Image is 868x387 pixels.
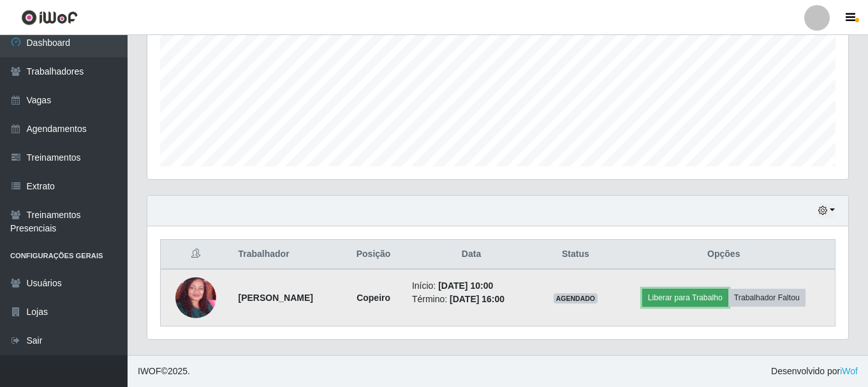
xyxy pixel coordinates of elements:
span: Desenvolvido por [771,365,858,378]
th: Trabalhador [230,240,342,270]
button: Liberar para Trabalho [642,289,728,307]
th: Opções [613,240,835,270]
th: Posição [342,240,404,270]
img: CoreUI Logo [21,10,78,26]
strong: Copeiro [357,293,390,303]
time: [DATE] 16:00 [450,294,504,304]
button: Trabalhador Faltou [728,289,805,307]
th: Status [538,240,612,270]
li: Término: [412,293,531,306]
th: Data [404,240,538,270]
span: AGENDADO [554,293,598,303]
span: IWOF [138,366,161,376]
strong: [PERSON_NAME] [238,293,313,303]
img: 1695958183677.jpeg [175,256,216,340]
time: [DATE] 10:00 [438,281,493,291]
a: iWof [840,366,858,376]
li: Início: [412,279,531,293]
span: © 2025 . [138,365,190,378]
